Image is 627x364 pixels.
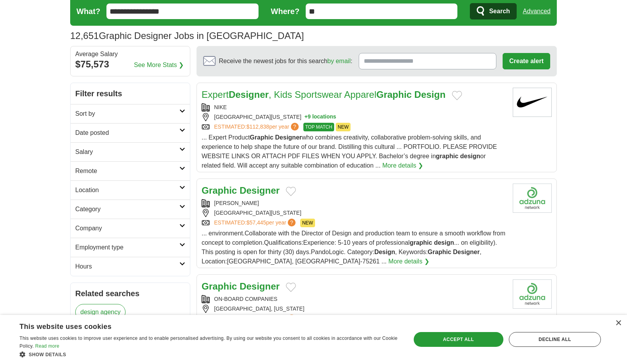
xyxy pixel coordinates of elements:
[214,219,297,227] a: ESTIMATED:$57,445per year?
[76,5,100,17] label: What?
[202,281,237,292] strong: Graphic
[436,153,459,159] strong: graphic
[35,343,59,349] a: Read more, opens a new window
[71,257,190,276] a: Hours
[71,123,190,142] a: Date posted
[239,185,280,196] strong: Designer
[202,295,507,303] div: ON-BOARD COMPANIES
[202,230,505,265] span: ... environment.Collaborate with the Director of Design and production team to ensure a smooth wo...
[202,185,237,196] strong: Graphic
[71,200,190,219] a: Category
[71,104,190,123] a: Sort by
[19,350,399,358] div: Show details
[239,281,280,292] strong: Designer
[29,352,66,357] span: Show details
[286,283,296,292] button: Add to favorite jobs
[271,5,299,17] label: Where?
[246,219,266,226] span: $57,445
[71,142,190,161] a: Salary
[453,249,480,255] strong: Designer
[134,60,184,70] a: See More Stats ❯
[328,58,351,64] a: by email
[503,53,550,69] button: Create alert
[428,249,451,255] strong: Graphic
[71,219,190,238] a: Company
[305,113,336,121] button: +9 locations
[509,332,601,347] div: Decline all
[414,89,446,100] strong: Design
[75,109,179,118] h2: Sort by
[219,57,352,66] span: Receive the newest jobs for this search :
[214,123,300,131] a: ESTIMATED:$112,838per year?
[291,123,299,131] span: ?
[410,239,432,246] strong: graphic
[202,113,507,121] div: [GEOGRAPHIC_DATA][US_STATE]
[523,4,551,19] a: Advanced
[202,209,507,217] div: [GEOGRAPHIC_DATA][US_STATE]
[202,134,497,169] span: ... Expert Product who combines creativity, collaborative problem-solving skills, and experience ...
[470,3,516,19] button: Search
[202,199,507,207] div: [PERSON_NAME]
[513,184,552,213] img: Company logo
[388,257,429,266] a: More details ❯
[202,305,507,313] div: [GEOGRAPHIC_DATA], [US_STATE]
[275,134,302,141] strong: Designer
[414,332,503,347] div: Accept all
[460,153,480,159] strong: design
[71,161,190,180] a: Remote
[250,134,273,141] strong: Graphic
[300,219,315,227] span: NEW
[214,104,227,110] a: NIKE
[75,243,179,252] h2: Employment type
[75,288,185,299] h2: Related searches
[374,249,395,255] strong: Design
[75,205,179,214] h2: Category
[228,89,269,100] strong: Designer
[452,91,462,100] button: Add to favorite jobs
[489,4,510,19] span: Search
[214,315,297,323] a: ESTIMATED:$54,941per year?
[202,281,280,292] a: Graphic Designer
[303,123,334,131] span: TOP MATCH
[75,166,179,176] h2: Remote
[288,219,296,226] span: ?
[70,29,99,43] span: 12,651
[71,238,190,257] a: Employment type
[19,336,398,349] span: This website uses cookies to improve user experience and to enable personalised advertising. By u...
[336,123,351,131] span: NEW
[288,315,296,322] span: ?
[75,262,179,271] h2: Hours
[75,147,179,157] h2: Salary
[434,239,454,246] strong: design
[75,57,185,71] div: $75,573
[19,320,380,331] div: This website uses cookies
[70,30,304,41] h1: Graphic Designer Jobs in [GEOGRAPHIC_DATA]
[75,224,179,233] h2: Company
[382,161,423,170] a: More details ❯
[71,83,190,104] h2: Filter results
[202,185,280,196] a: Graphic Designer
[286,187,296,196] button: Add to favorite jobs
[513,279,552,309] img: Company logo
[75,304,126,320] a: design agency
[513,88,552,117] img: Nike logo
[71,180,190,200] a: Location
[75,128,179,138] h2: Date posted
[202,89,446,100] a: ExpertDesigner, Kids Sportswear ApparelGraphic Design
[376,89,412,100] strong: Graphic
[75,186,179,195] h2: Location
[305,113,308,121] span: +
[246,124,269,130] span: $112,838
[75,51,185,57] div: Average Salary
[615,320,621,326] div: Close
